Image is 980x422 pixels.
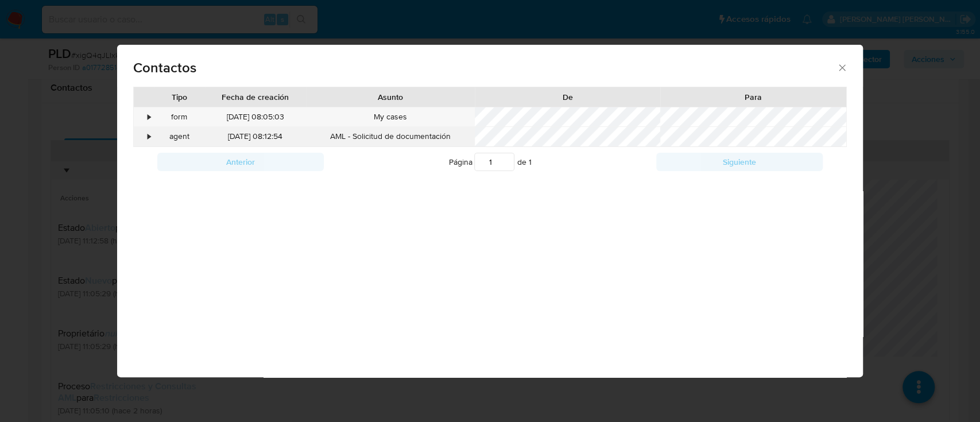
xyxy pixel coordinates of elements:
span: 1 [528,156,531,168]
div: AML - Solicitud de documentación [306,127,475,146]
span: Contactos [133,61,836,75]
div: My cases [306,107,475,127]
button: Anterior [157,153,324,171]
span: Página de [448,153,531,171]
button: Siguiente [656,153,823,171]
button: close [836,62,847,72]
div: [DATE] 08:12:54 [205,127,306,146]
div: Fecha de creación [213,91,298,103]
div: [DATE] 08:05:03 [205,107,306,127]
div: De [483,91,652,103]
div: Asunto [314,91,467,103]
div: • [148,111,150,123]
div: form [154,107,204,127]
div: Para [668,91,838,103]
div: Tipo [162,91,196,103]
div: • [148,131,150,142]
div: agent [154,127,204,146]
